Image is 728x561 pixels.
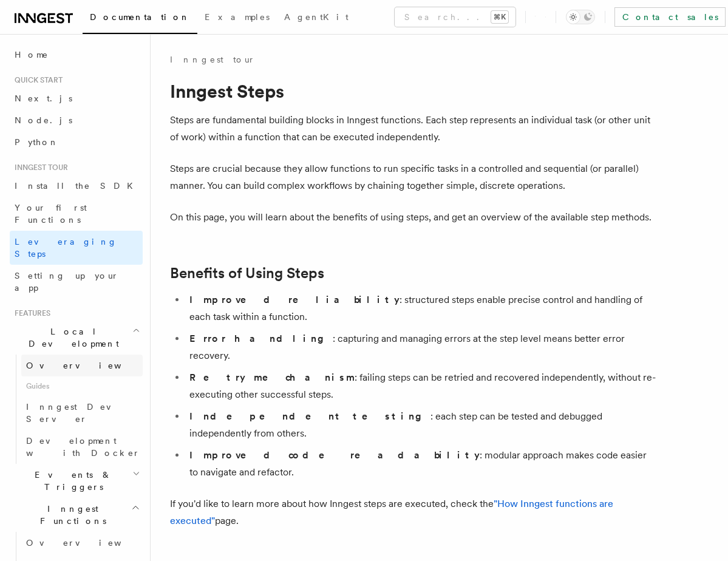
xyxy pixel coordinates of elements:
a: Your first Functions [10,197,143,231]
a: Inngest tour [170,53,255,66]
a: Inngest Dev Server [21,396,143,430]
span: Your first Functions [15,203,87,225]
a: Overview [21,355,143,376]
li: : modular approach makes code easier to navigate and refactor. [186,447,656,481]
strong: Error handling [189,333,333,344]
li: : structured steps enable precise control and handling of each task within a function. [186,291,656,325]
a: Examples [197,4,277,33]
a: Home [10,44,143,66]
strong: Improved code readability [189,449,480,461]
kbd: ⌘K [491,11,508,23]
a: Next.js [10,87,143,109]
span: Leveraging Steps [15,237,117,259]
button: Search...⌘K [395,7,515,27]
span: AgentKit [284,12,349,22]
a: Contact sales [614,7,726,27]
a: Setting up your app [10,265,143,299]
span: Setting up your app [15,271,119,293]
span: Inngest Functions [10,503,131,527]
a: Leveraging Steps [10,231,143,265]
span: Examples [205,12,270,22]
p: Steps are crucial because they allow functions to run specific tasks in a controlled and sequenti... [170,160,656,194]
a: AgentKit [277,4,356,33]
p: On this page, you will learn about the benefits of using steps, and get an overview of the availa... [170,209,656,226]
div: Local Development [10,355,143,464]
span: Overview [26,538,151,548]
span: Python [15,137,59,147]
button: Toggle dark mode [566,10,595,24]
strong: Independent testing [189,410,430,422]
span: Home [15,49,49,61]
a: Python [10,131,143,153]
span: Quick start [10,75,63,85]
a: Install the SDK [10,175,143,197]
span: Guides [21,376,143,396]
button: Local Development [10,321,143,355]
strong: Improved reliability [189,294,400,305]
h1: Inngest Steps [170,80,656,102]
p: Steps are fundamental building blocks in Inngest functions. Each step represents an individual ta... [170,112,656,146]
span: Documentation [90,12,190,22]
a: Documentation [83,4,197,34]
a: Node.js [10,109,143,131]
span: Next.js [15,93,72,103]
span: Events & Triggers [10,469,132,493]
span: Install the SDK [15,181,140,191]
strong: Retry mechanism [189,372,355,383]
span: Overview [26,361,151,370]
span: Node.js [15,115,72,125]
span: Inngest Dev Server [26,402,130,424]
li: : failing steps can be retried and recovered independently, without re-executing other successful... [186,369,656,403]
button: Inngest Functions [10,498,143,532]
button: Events & Triggers [10,464,143,498]
li: : capturing and managing errors at the step level means better error recovery. [186,330,656,364]
a: Overview [21,532,143,554]
span: Inngest tour [10,163,68,172]
span: Features [10,308,50,318]
a: Benefits of Using Steps [170,265,324,282]
span: Local Development [10,325,132,350]
span: Development with Docker [26,436,140,458]
a: Development with Docker [21,430,143,464]
li: : each step can be tested and debugged independently from others. [186,408,656,442]
p: If you'd like to learn more about how Inngest steps are executed, check the page. [170,495,656,529]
